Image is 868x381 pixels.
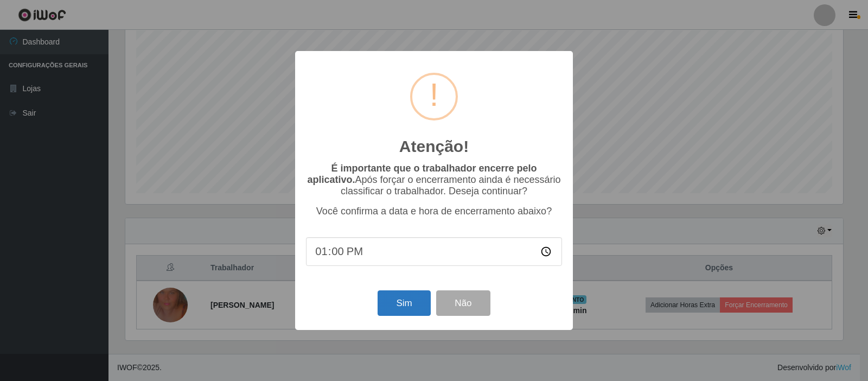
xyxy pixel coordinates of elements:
h2: Atenção! [399,137,469,156]
button: Sim [378,290,430,316]
p: Após forçar o encerramento ainda é necessário classificar o trabalhador. Deseja continuar? [306,163,562,197]
p: Você confirma a data e hora de encerramento abaixo? [306,206,562,217]
button: Não [436,290,490,316]
b: É importante que o trabalhador encerre pelo aplicativo. [307,163,537,185]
